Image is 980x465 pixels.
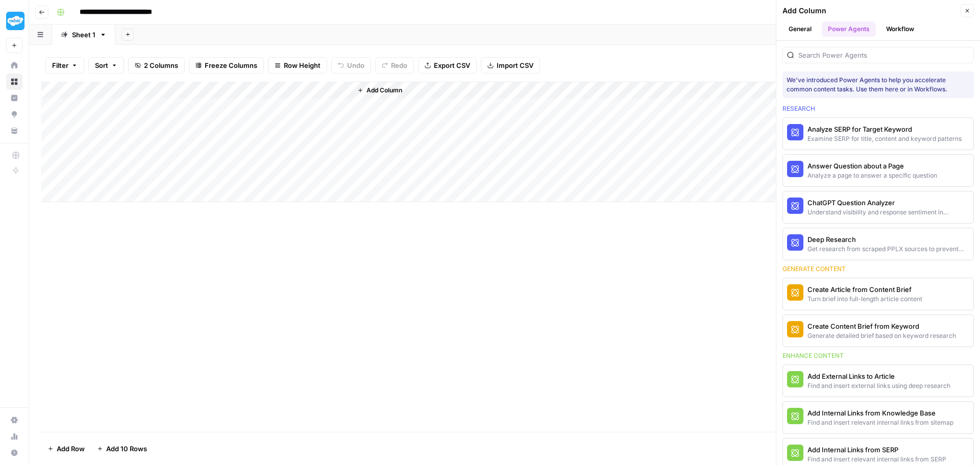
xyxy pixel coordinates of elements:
[91,440,153,457] button: Add 10 Rows
[128,57,185,74] button: 2 Columns
[39,60,91,67] div: Domain Overview
[88,57,124,74] button: Sort
[6,445,22,461] button: Help + Support
[807,171,937,180] div: Analyze a page to answer a specific question
[807,381,950,390] div: Find and insert external links using deep research
[205,60,257,70] span: Freeze Columns
[782,104,974,113] div: Research
[481,57,540,74] button: Import CSV
[434,60,470,70] span: Export CSV
[375,57,414,74] button: Redo
[807,455,946,464] div: Find and insert relevant internal links from SERP
[6,412,22,428] a: Settings
[106,444,147,454] span: Add 10 Rows
[807,198,969,208] div: ChatGPT Question Analyzer
[144,60,178,70] span: 2 Columns
[16,16,24,25] img: logo_orange.svg
[102,59,110,67] img: tab_keywords_by_traffic_grey.svg
[782,21,818,37] button: General
[29,16,50,25] div: v 4.0.25
[353,84,406,97] button: Add Column
[497,60,533,70] span: Import CSV
[6,90,22,106] a: Insights
[52,25,115,45] a: Sheet 1
[57,444,85,454] span: Add Row
[787,76,970,94] div: We've introduced Power Agents to help you accelerate common content tasks. Use them here or in Wo...
[783,402,973,433] button: Add Internal Links from Knowledge BaseFind and insert relevant internal links from sitemap
[6,428,22,445] a: Usage
[783,191,973,223] button: ChatGPT Question AnalyzerUnderstand visibility and response sentiment in ChatGPT
[783,315,973,347] button: Create Content Brief from KeywordGenerate detailed brief based on keyword research
[113,60,172,67] div: Keywords by Traffic
[6,106,22,123] a: Opportunities
[347,60,364,70] span: Undo
[782,351,974,360] div: Enhance content
[6,57,22,74] a: Home
[807,284,922,295] div: Create Article from Content Brief
[807,321,956,331] div: Create Content Brief from Keyword
[391,60,407,70] span: Redo
[807,371,950,381] div: Add External Links to Article
[268,57,327,74] button: Row Height
[95,60,108,70] span: Sort
[807,418,953,427] div: Find and insert relevant internal links from sitemap
[28,59,36,67] img: tab_domain_overview_orange.svg
[418,57,477,74] button: Export CSV
[27,27,112,35] div: Domain: [DOMAIN_NAME]
[807,208,969,217] div: Understand visibility and response sentiment in ChatGPT
[807,445,946,455] div: Add Internal Links from SERP
[783,155,973,186] button: Answer Question about a PageAnalyze a page to answer a specific question
[807,295,922,304] div: Turn brief into full-length article content
[52,60,68,70] span: Filter
[807,134,962,143] div: Examine SERP for title, content and keyword patterns
[782,264,974,274] div: Generate content
[72,30,95,40] div: Sheet 1
[6,74,22,90] a: Browse
[807,244,969,254] div: Get research from scraped PPLX sources to prevent source [MEDICAL_DATA]
[366,86,402,95] span: Add Column
[189,57,264,74] button: Freeze Columns
[41,440,91,457] button: Add Row
[783,278,973,310] button: Create Article from Content BriefTurn brief into full-length article content
[807,331,956,340] div: Generate detailed brief based on keyword research
[331,57,371,74] button: Undo
[807,408,953,418] div: Add Internal Links from Knowledge Base
[6,8,22,34] button: Workspace: Twinkl
[807,124,962,134] div: Analyze SERP for Target Keyword
[822,21,876,37] button: Power Agents
[807,161,937,171] div: Answer Question about a Page
[6,123,22,139] a: Your Data
[783,118,973,150] button: Analyze SERP for Target KeywordExamine SERP for title, content and keyword patterns
[16,27,24,35] img: website_grey.svg
[880,21,920,37] button: Workflow
[783,365,973,397] button: Add External Links to ArticleFind and insert external links using deep research
[45,57,84,74] button: Filter
[783,228,973,260] button: Deep ResearchGet research from scraped PPLX sources to prevent source [MEDICAL_DATA]
[284,60,321,70] span: Row Height
[807,234,969,244] div: Deep Research
[6,12,24,30] img: Twinkl Logo
[798,50,969,60] input: Search Power Agents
